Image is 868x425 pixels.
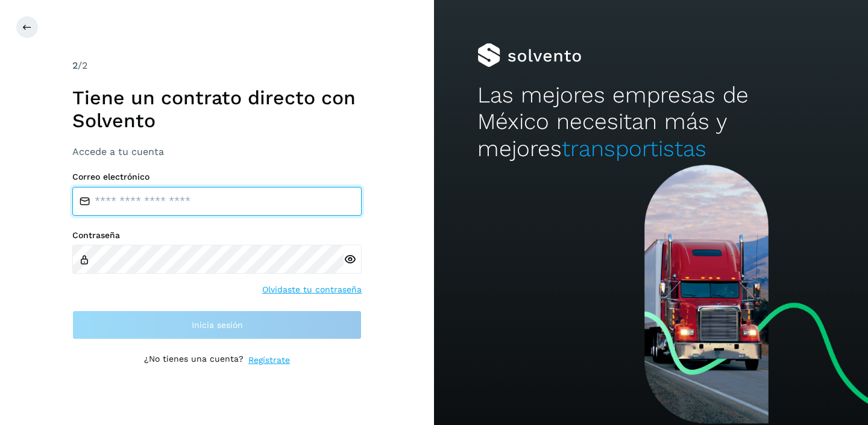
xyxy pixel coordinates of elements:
[248,354,290,367] a: Regístrate
[262,283,362,296] a: Olvidaste tu contraseña
[72,146,362,157] h3: Accede a tu cuenta
[72,172,362,182] label: Correo electrónico
[72,86,362,133] h1: Tiene un contrato directo con Solvento
[72,58,362,73] div: /2
[144,354,244,367] p: ¿No tienes una cuenta?
[477,82,825,162] h2: Las mejores empresas de México necesitan más y mejores
[72,230,362,241] label: Contraseña
[562,136,706,162] span: transportistas
[72,310,362,339] button: Inicia sesión
[192,321,243,329] span: Inicia sesión
[72,60,78,71] span: 2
